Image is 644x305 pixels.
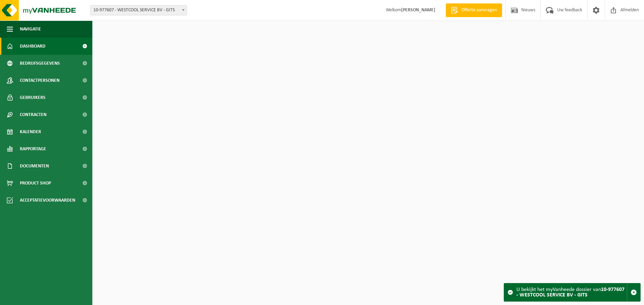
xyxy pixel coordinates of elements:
span: Contactpersonen [20,72,60,89]
span: Bedrijfsgegevens [20,55,60,72]
a: Offerte aanvragen [446,3,502,17]
span: Documenten [20,157,49,175]
span: Offerte aanvragen [460,7,499,14]
span: 10-977607 - WESTCOOL SERVICE BV - GITS [90,5,187,15]
span: Navigatie [20,21,41,38]
span: Dashboard [20,38,45,55]
strong: [PERSON_NAME] [401,8,435,13]
span: Product Shop [20,175,51,192]
span: Gebruikers [20,89,45,106]
span: Contracten [20,106,47,123]
span: Kalender [20,123,41,140]
div: U bekijkt het myVanheede dossier van [516,283,627,301]
span: Rapportage [20,140,46,157]
span: Acceptatievoorwaarden [20,192,75,209]
strong: 10-977607 - WESTCOOL SERVICE BV - GITS [516,287,625,298]
span: 10-977607 - WESTCOOL SERVICE BV - GITS [91,5,187,15]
